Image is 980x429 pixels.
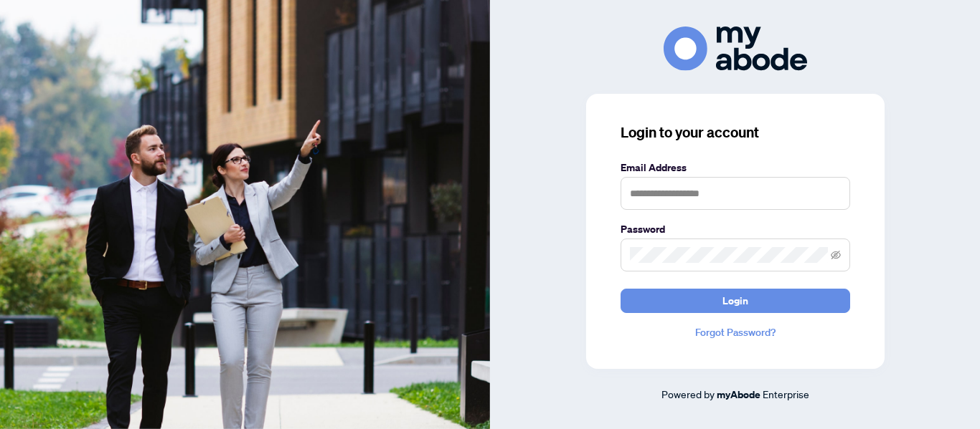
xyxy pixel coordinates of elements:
span: Powered by [661,387,715,400]
a: myAbode [717,387,760,403]
span: Login [722,289,748,312]
h3: Login to your account [621,122,850,143]
img: ma-logo [664,26,807,70]
label: Email Address [621,160,850,175]
button: Login [621,289,850,313]
span: Enterprise [763,387,809,400]
label: Password [621,221,850,237]
a: Forgot Password? [621,324,850,340]
span: eye-invisible [831,250,841,260]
